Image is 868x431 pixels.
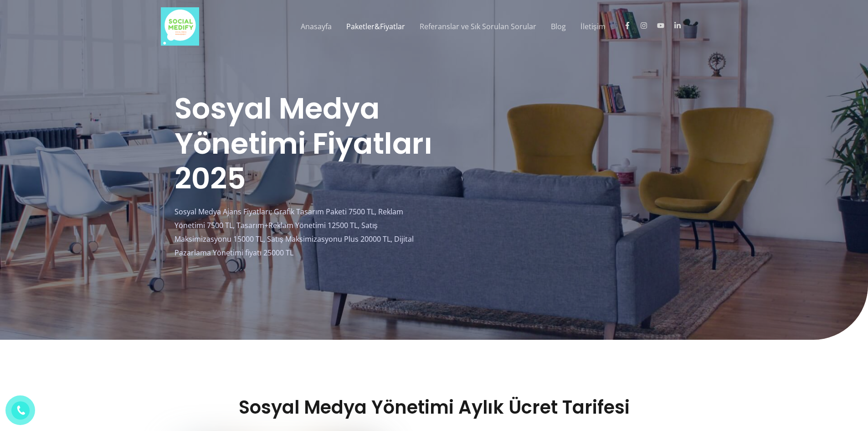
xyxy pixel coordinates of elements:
a: facebook-f [624,22,639,29]
a: linkedin-in [674,22,689,29]
a: instagram [640,22,655,29]
h1: Sosyal Medya Yönetimi Fiyatları 2025 [175,91,434,196]
img: phone.png [15,405,26,416]
a: Referanslar ve Sık Sorulan Sorular [412,12,544,41]
nav: Site Navigation [287,12,707,41]
h2: Sosyal Medya Yönetimi Aylık Ücret Tarifesi [175,396,694,418]
a: Anasayfa [293,12,339,41]
a: Blog [544,12,573,41]
p: Sosyal Medya Ajans Fiyatları; Grafik Tasarım Paketi 7500 TL, Reklam Yönetimi 7500 TL, Tasarım+Rek... [175,205,434,260]
a: Paketler&Fiyatlar [339,12,412,41]
a: youtube [657,22,672,29]
a: İletişim [573,12,612,41]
